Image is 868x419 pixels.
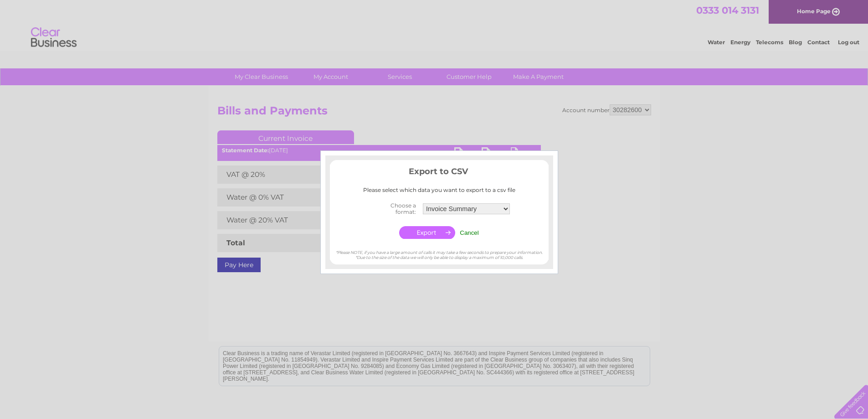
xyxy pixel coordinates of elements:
a: Telecoms [756,39,783,46]
a: Contact [807,39,830,46]
div: *Please NOTE, if you have a large amount of calls it may take a few seconds to prepare your infor... [330,241,549,260]
th: Choose a format: [366,200,421,218]
a: 0333 014 3131 [696,5,759,16]
img: logo.png [31,24,77,52]
a: Water [708,39,725,46]
a: Log out [838,39,859,46]
div: Clear Business is a trading name of Verastar Limited (registered in [GEOGRAPHIC_DATA] No. 3667643... [219,5,650,44]
input: Cancel [460,229,479,236]
a: Blog [789,39,802,46]
a: Energy [730,39,750,46]
h3: Export to CSV [330,165,549,181]
div: Please select which data you want to export to a csv file [330,187,549,193]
